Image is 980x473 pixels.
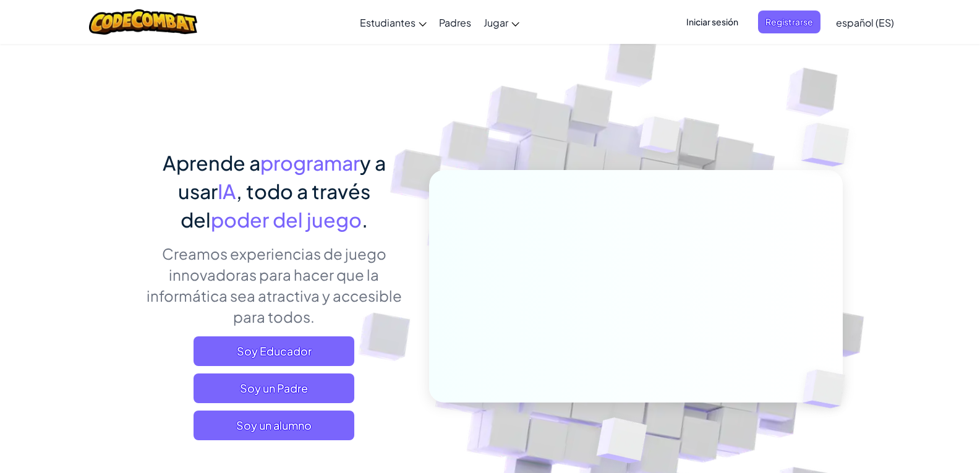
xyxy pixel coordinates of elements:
[194,373,354,403] a: Soy un Padre
[836,16,894,29] span: español (ES)
[679,11,746,33] button: Iniciar sesión
[218,179,236,203] span: IA
[211,207,362,232] span: poder del juego
[777,93,884,197] img: Overlap cubes
[477,6,526,39] a: Jugar
[138,243,411,327] p: Creamos experiencias de juego innovadoras para hacer que la informática sea atractiva y accesible...
[260,150,360,175] span: programar
[830,6,900,39] a: español (ES)
[354,6,433,39] a: Estudiantes
[163,150,260,175] span: Aprende a
[433,6,477,39] a: Padres
[181,179,370,232] span: , todo a través del
[782,344,874,434] img: Overlap cubes
[89,9,197,35] img: CodeCombat logo
[484,16,508,29] span: Jugar
[616,92,705,184] img: Overlap cubes
[194,411,354,440] button: Soy un alumno
[194,336,354,366] a: Soy Educador
[360,16,415,29] span: Estudiantes
[758,11,820,33] button: Registrarse
[362,207,368,232] span: .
